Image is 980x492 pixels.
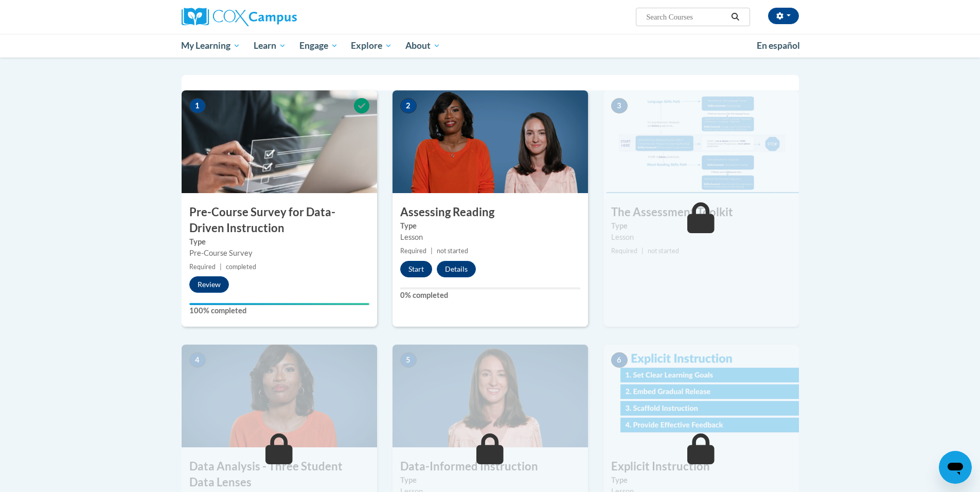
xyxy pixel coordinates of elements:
img: Course Image [182,345,377,447]
div: Main menu [166,34,814,58]
input: Search Courses [645,11,727,23]
span: | [431,247,433,255]
label: Type [400,475,580,486]
label: Type [611,220,791,232]
label: Type [611,475,791,486]
span: Required [611,247,637,255]
span: 2 [400,98,417,113]
span: My Learning [181,40,240,52]
label: 100% completed [189,305,369,316]
img: Cox Campus [182,8,297,26]
iframe: Button to launch messaging window [939,451,972,484]
div: Lesson [611,232,791,243]
img: Course Image [603,90,799,193]
div: Pre-Course Survey [189,248,369,259]
img: Course Image [182,90,377,193]
div: Your progress [189,303,369,305]
span: not started [648,247,679,255]
img: Course Image [393,345,588,447]
span: 5 [400,352,417,368]
a: Cox Campus [182,8,377,26]
h3: The Assessment Toolkit [603,204,799,220]
a: Engage [293,34,345,58]
h3: Pre-Course Survey for Data-Driven Instruction [182,204,377,236]
a: About [399,34,447,58]
a: En español [750,35,807,56]
button: Start [400,261,432,277]
button: Review [189,276,229,293]
button: Details [437,261,476,277]
h3: Assessing Reading [393,204,588,220]
span: 6 [611,352,628,368]
span: Learn [254,40,286,52]
label: 0% completed [400,290,580,301]
span: Engage [299,40,338,52]
a: Explore [344,34,399,58]
button: Search [727,11,743,23]
h3: Data-Informed Instruction [393,459,588,475]
a: My Learning [175,34,247,58]
span: Required [189,263,216,271]
span: Required [400,247,426,255]
span: | [642,247,644,255]
img: Course Image [393,90,588,193]
label: Type [400,220,580,232]
h3: Data Analysis - Three Student Data Lenses [182,459,377,490]
span: not started [437,247,468,255]
span: 3 [611,98,628,113]
h3: Explicit Instruction [603,459,799,475]
span: 1 [189,98,206,113]
span: Explore [351,40,392,52]
img: Course Image [603,345,799,447]
span: completed [226,263,256,271]
span: | [220,263,222,271]
div: Lesson [400,232,580,243]
button: Account Settings [768,8,799,24]
span: En español [757,40,800,51]
span: 4 [189,352,206,368]
span: About [405,40,440,52]
label: Type [189,236,369,248]
a: Learn [247,34,293,58]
